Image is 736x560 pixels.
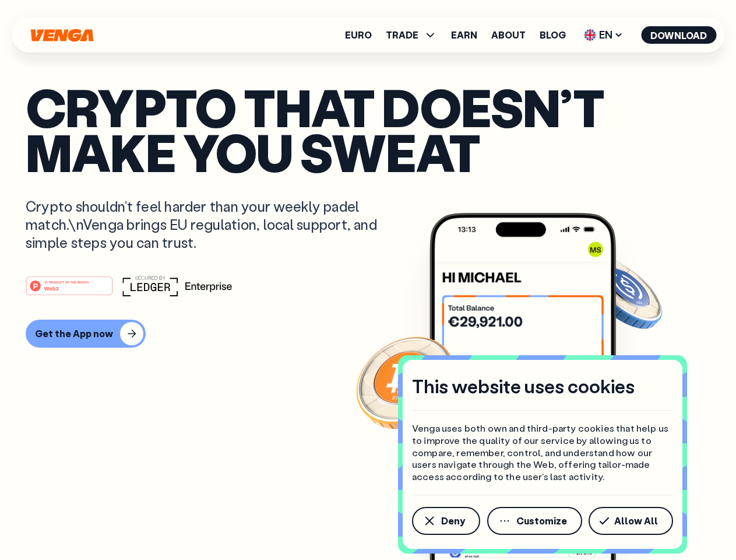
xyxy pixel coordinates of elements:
button: Get the App now [26,320,146,348]
p: Venga uses both own and third-party cookies that help us to improve the quality of our service by... [412,422,673,483]
a: Earn [451,30,477,40]
span: Customize [516,516,567,526]
h4: This website uses cookies [412,374,635,398]
tspan: #1 PRODUCT OF THE MONTH [44,280,89,283]
span: Deny [441,516,465,526]
span: TRADE [386,30,418,40]
span: EN [580,26,627,44]
button: Allow All [589,507,673,535]
img: USDC coin [581,251,665,335]
p: Crypto that doesn’t make you sweat [26,85,710,174]
div: Get the App now [35,328,113,339]
button: Deny [412,507,480,535]
span: Allow All [614,516,658,526]
a: Get the App now [26,320,710,348]
img: Bitcoin [354,330,459,435]
svg: Home [29,29,94,42]
button: Customize [487,507,582,535]
a: #1 PRODUCT OF THE MONTHWeb3 [26,283,113,298]
a: Euro [345,30,372,40]
a: Blog [540,30,566,40]
a: About [491,30,526,40]
button: Download [641,26,716,44]
tspan: Web3 [44,285,59,291]
span: TRADE [386,28,437,42]
img: flag-uk [584,29,596,41]
p: Crypto shouldn’t feel harder than your weekly padel match.\nVenga brings EU regulation, local sup... [26,197,394,252]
